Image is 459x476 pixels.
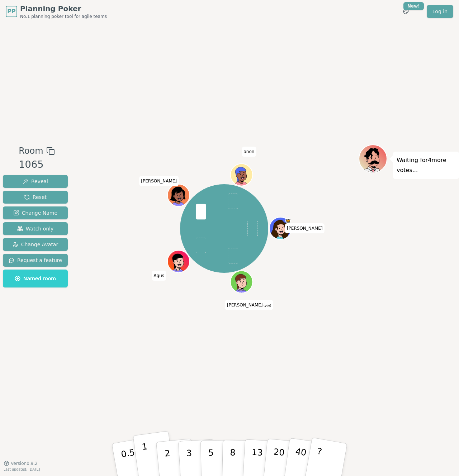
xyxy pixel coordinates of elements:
span: Reveal [23,178,48,185]
span: Click to change your name [242,147,256,157]
div: 1065 [19,157,55,172]
span: diana is the host [285,218,291,223]
span: Request a feature [9,257,62,264]
p: Waiting for 4 more votes... [397,155,455,175]
span: Last updated: [DATE] [4,467,40,471]
span: Change Avatar [13,241,58,248]
button: Request a feature [3,254,68,267]
span: Room [19,144,43,157]
button: New! [399,5,412,18]
span: Click to change your name [285,223,325,233]
div: New! [403,2,424,10]
button: Reset [3,191,68,204]
span: PP [7,7,15,16]
button: Click to change your avatar [231,272,252,292]
a: PPPlanning PokerNo.1 planning poker tool for agile teams [6,4,107,19]
span: Change Name [13,209,57,216]
button: Named room [3,270,68,287]
button: Version0.9.2 [4,461,38,466]
span: Reset [24,194,47,201]
span: Click to change your name [152,271,166,281]
button: Change Name [3,206,68,219]
button: Watch only [3,222,68,235]
button: Change Avatar [3,238,68,251]
span: Named room [15,275,56,282]
span: Watch only [17,225,54,232]
span: Click to change your name [139,176,179,186]
span: Click to change your name [225,300,273,310]
span: No.1 planning poker tool for agile teams [20,14,107,19]
button: Reveal [3,175,68,188]
a: Log in [427,5,453,18]
span: Planning Poker [20,4,107,14]
span: (you) [263,304,271,307]
span: Version 0.9.2 [11,461,38,466]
